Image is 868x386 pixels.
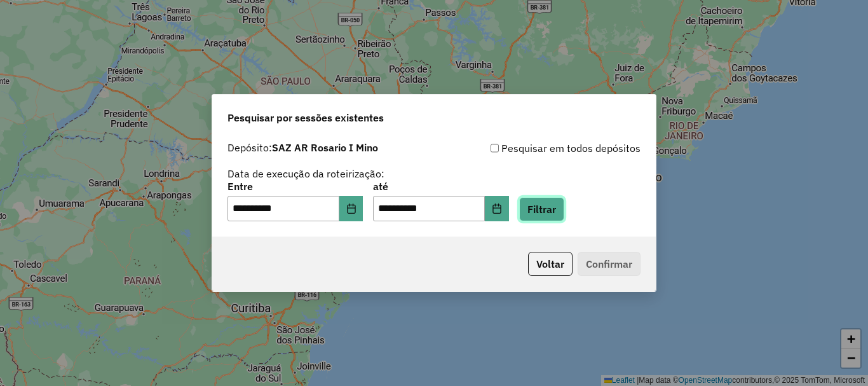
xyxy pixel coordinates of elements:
[485,196,509,221] button: Choose Date
[434,141,641,156] div: Pesquisar em todos depósitos
[227,140,378,155] label: Depósito:
[272,141,378,154] strong: SAZ AR Rosario I Mino
[339,196,363,221] button: Choose Date
[528,252,573,276] button: Voltar
[227,110,384,125] span: Pesquisar por sessões existentes
[227,179,363,194] label: Entre
[519,197,564,221] button: Filtrar
[227,166,384,181] label: Data de execução da roteirização:
[373,179,508,194] label: até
